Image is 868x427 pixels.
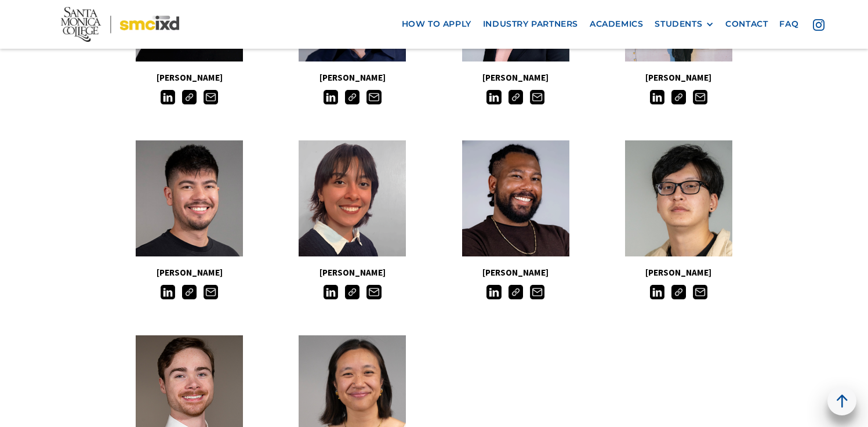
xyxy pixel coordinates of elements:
[650,90,664,104] img: LinkedIn icon
[597,70,760,85] h5: [PERSON_NAME]
[61,7,179,42] img: Santa Monica College - SMC IxD logo
[271,70,434,85] h5: [PERSON_NAME]
[813,19,825,30] img: icon - instagram
[509,285,523,299] img: Link icon
[182,90,197,104] img: Link icon
[366,285,381,299] img: Email icon
[434,265,597,280] h5: [PERSON_NAME]
[477,13,584,35] a: industry partners
[671,90,686,104] img: Link icon
[204,285,218,299] img: Email icon
[324,285,338,299] img: LinkedIn icon
[434,70,597,85] h5: [PERSON_NAME]
[827,386,856,415] a: back to top
[584,13,649,35] a: Academics
[345,285,359,299] img: Link icon
[396,13,477,35] a: how to apply
[530,285,544,299] img: Email icon
[271,265,434,280] h5: [PERSON_NAME]
[650,285,664,299] img: LinkedIn icon
[204,90,218,104] img: Email icon
[366,90,381,104] img: Email icon
[509,90,523,104] img: Link icon
[486,285,501,299] img: LinkedIn icon
[161,285,175,299] img: LinkedIn icon
[671,285,686,299] img: Link icon
[720,13,773,35] a: contact
[693,285,707,299] img: Email icon
[182,285,197,299] img: Link icon
[108,265,271,280] h5: [PERSON_NAME]
[486,90,501,104] img: LinkedIn icon
[161,90,175,104] img: LinkedIn icon
[324,90,338,104] img: LinkedIn icon
[108,70,271,85] h5: [PERSON_NAME]
[345,90,359,104] img: Link icon
[655,19,714,29] div: STUDENTS
[655,19,702,29] div: STUDENTS
[597,265,760,280] h5: [PERSON_NAME]
[773,13,804,35] a: faq
[530,90,544,104] img: Email icon
[693,90,707,104] img: Email icon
